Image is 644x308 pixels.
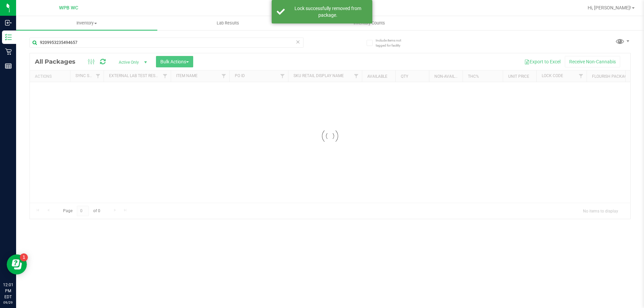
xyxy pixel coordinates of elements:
[296,38,300,46] span: Clear
[16,16,157,30] a: Inventory
[5,34,12,41] inline-svg: Inventory
[5,48,12,55] inline-svg: Retail
[157,16,299,30] a: Lab Results
[588,5,631,10] span: Hi, [PERSON_NAME]!
[376,38,409,48] span: Include items not tagged for facility
[3,282,13,300] p: 12:01 PM EDT
[7,254,27,274] iframe: Resource center
[288,5,367,18] div: Lock successfully removed from package.
[5,63,12,69] inline-svg: Reports
[20,253,28,261] iframe: Resource center unread badge
[3,300,13,305] p: 09/29
[208,20,248,26] span: Lab Results
[30,38,304,48] input: Search Package ID, Item Name, SKU, Lot or Part Number...
[5,19,12,26] inline-svg: Inbound
[59,5,78,11] span: WPB WC
[16,20,157,26] span: Inventory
